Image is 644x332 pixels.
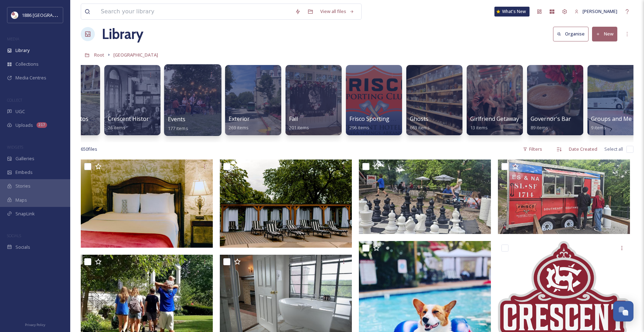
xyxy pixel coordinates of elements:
[519,142,546,156] div: Filters
[97,4,291,19] input: Search your library
[15,108,25,115] span: UGC
[11,12,18,19] img: logos.png
[349,116,403,131] a: Frisco Sporting Club296 items
[531,124,548,131] span: 89 items
[113,51,158,59] a: [GEOGRAPHIC_DATA]
[531,115,571,123] span: Governor's Bar
[25,320,45,328] a: Privacy Policy
[15,74,46,81] span: Media Centres
[94,52,104,58] span: Root
[108,115,172,123] span: Crescent History Photos
[410,116,430,131] a: Ghosts663 items
[289,124,309,131] span: 201 items
[15,244,30,250] span: Socials
[289,116,309,131] a: Fall201 items
[229,116,250,131] a: Exterior269 items
[498,160,630,234] img: 20250510_183243.jpg
[229,115,250,123] span: Exterior
[470,115,519,123] span: Girlfriend Getaway
[108,116,172,131] a: Crescent History Photos26 items
[289,115,298,123] span: Fall
[410,124,430,131] span: 663 items
[571,5,621,18] a: [PERSON_NAME]
[494,7,530,17] a: What's New
[410,115,428,123] span: Ghosts
[113,52,158,58] span: [GEOGRAPHIC_DATA]
[220,160,352,248] img: IMG_2474.jpg
[22,12,77,18] span: 1886 [GEOGRAPHIC_DATA]
[81,146,97,152] span: 650 file s
[37,122,47,128] div: 217
[613,301,633,321] button: Open Chat
[359,160,491,234] img: 20250510_182841.jpg
[592,27,617,41] button: New
[25,323,45,327] span: Privacy Policy
[583,8,617,14] span: [PERSON_NAME]
[168,115,186,123] span: Events
[15,169,33,176] span: Embeds
[470,124,488,131] span: 13 items
[7,233,21,238] span: SOCIALS
[168,125,188,131] span: 177 items
[470,116,519,131] a: Girlfriend Getaway13 items
[553,27,592,41] a: Organise
[317,5,358,18] a: View all files
[15,183,31,189] span: Stories
[168,116,188,131] a: Events177 items
[349,124,369,131] span: 296 items
[15,155,34,162] span: Galleries
[102,24,143,45] a: Library
[565,142,601,156] div: Date Created
[15,210,35,217] span: SnapLink
[81,160,213,248] img: IMG_2266.jpg
[15,61,39,67] span: Collections
[604,146,623,152] span: Select all
[531,116,571,131] a: Governor's Bar89 items
[229,124,249,131] span: 269 items
[591,124,606,131] span: 9 items
[108,124,125,131] span: 26 items
[553,27,589,41] button: Organise
[15,197,27,203] span: Maps
[15,47,29,54] span: Library
[7,36,19,41] span: MEDIA
[47,115,116,123] span: Contest Photos (Seasons)
[15,122,33,129] span: Uploads
[7,144,23,150] span: WIDGETS
[7,97,22,103] span: COLLECT
[47,116,116,131] a: Contest Photos (Seasons)
[94,51,104,59] a: Root
[349,115,403,123] span: Frisco Sporting Club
